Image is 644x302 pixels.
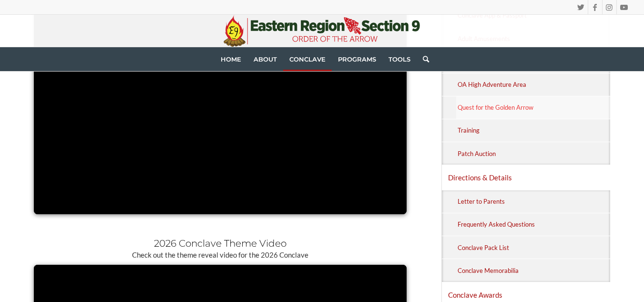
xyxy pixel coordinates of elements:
[34,238,407,249] h3: 2026 Conclave Theme Video
[338,55,376,63] span: Programs
[456,96,611,119] a: Quest for the Golden Arrow
[332,47,382,71] a: Programs
[34,250,407,260] p: Check out the theme reveal video for the 2026 Conclave
[382,47,417,71] a: Tools
[417,47,429,71] a: Search
[456,213,611,236] a: Frequently Asked Questions
[289,55,326,63] span: Conclave
[215,47,247,71] a: Home
[456,259,611,281] a: Conclave Memorabilia
[456,190,611,213] a: Letter to Parents
[34,4,407,214] iframe: 2025 E9 Conclave Recap Video
[442,166,611,189] a: Directions & Details
[283,47,332,71] a: Conclave
[456,142,611,165] a: Patch Auction
[221,55,241,63] span: Home
[456,73,611,96] a: OA High Adventure Area
[456,119,611,142] a: Training
[388,55,410,63] span: Tools
[247,47,283,71] a: About
[254,55,277,63] span: About
[456,236,611,259] a: Conclave Pack List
